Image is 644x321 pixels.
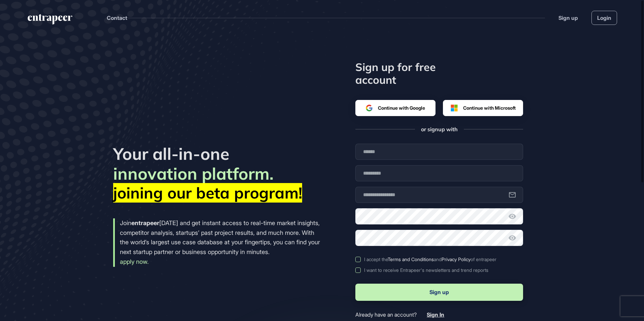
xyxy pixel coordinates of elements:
span: innovation platform. [113,163,273,184]
a: Sign In [427,312,444,318]
button: Contact [107,13,127,22]
a: Privacy Policy [442,256,471,262]
div: I accept the and of entrapeer [364,257,496,262]
a: apply now. [120,258,149,265]
h1: Sign up for free account [355,61,473,86]
strong: entrapeer [131,219,159,226]
a: entrapeer-logo [27,14,73,27]
button: Sign up [355,284,523,301]
a: Terms and Conditions [388,256,434,262]
span: or signup with [421,126,458,133]
span: Continue with Microsoft [463,104,516,111]
span: Already have an account? [355,312,417,318]
h2: Your all-in-one [113,144,322,164]
div: I want to receive Entrapeer's newsletters and trend reports [364,267,488,273]
span: Join [DATE] and get instant access to real-time market insights, competitor analysis, startups’ p... [120,219,320,255]
a: Login [591,11,617,25]
a: Sign up [558,14,578,22]
mark: joining our beta program! [113,183,302,203]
